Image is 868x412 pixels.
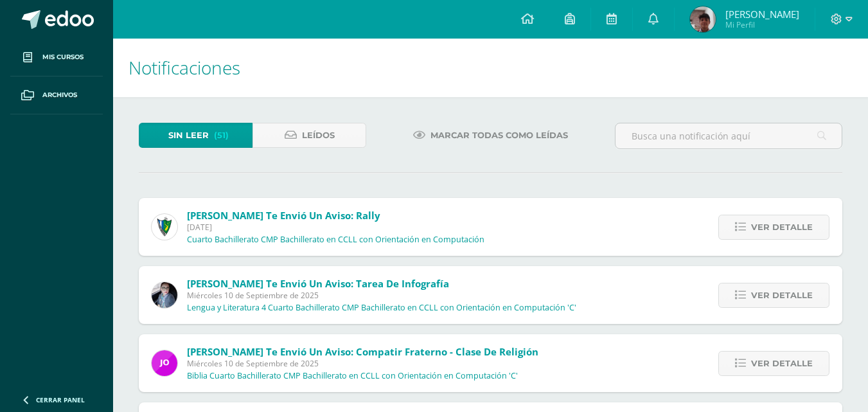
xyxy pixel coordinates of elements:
[397,123,584,148] a: Marcar todas como leídas
[128,55,240,80] span: Notificaciones
[187,371,518,381] p: Biblia Cuarto Bachillerato CMP Bachillerato en CCLL con Orientación en Computación 'C'
[187,222,484,233] span: [DATE]
[751,352,813,375] span: Ver detalle
[139,123,252,148] a: Sin leer(51)
[36,395,85,404] span: Cerrar panel
[751,215,813,239] span: Ver detalle
[187,358,538,369] span: Miércoles 10 de Septiembre de 2025
[168,123,209,147] span: Sin leer
[430,123,568,147] span: Marcar todas como leídas
[187,209,380,222] span: [PERSON_NAME] te envió un aviso: Rally
[302,123,335,147] span: Leídos
[152,214,177,240] img: 9f174a157161b4ddbe12118a61fed988.png
[42,52,84,62] span: Mis cursos
[187,290,576,301] span: Miércoles 10 de Septiembre de 2025
[42,90,77,100] span: Archivos
[10,76,103,114] a: Archivos
[751,283,813,307] span: Ver detalle
[187,277,449,290] span: [PERSON_NAME] te envió un aviso: Tarea de Infografía
[187,235,484,245] p: Cuarto Bachillerato CMP Bachillerato en CCLL con Orientación en Computación
[214,123,229,147] span: (51)
[690,6,716,32] img: 1753274786dac629da118cabaf3532ec.png
[616,123,842,148] input: Busca una notificación aquí
[10,39,103,76] a: Mis cursos
[187,303,576,313] p: Lengua y Literatura 4 Cuarto Bachillerato CMP Bachillerato en CCLL con Orientación en Computación...
[187,345,538,358] span: [PERSON_NAME] te envió un aviso: Compatir fraterno - clase de religión
[725,19,799,30] span: Mi Perfil
[152,350,177,376] img: 6614adf7432e56e5c9e182f11abb21f1.png
[725,8,799,21] span: [PERSON_NAME]
[252,123,366,148] a: Leídos
[152,282,177,308] img: 702136d6d401d1cd4ce1c6f6778c2e49.png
